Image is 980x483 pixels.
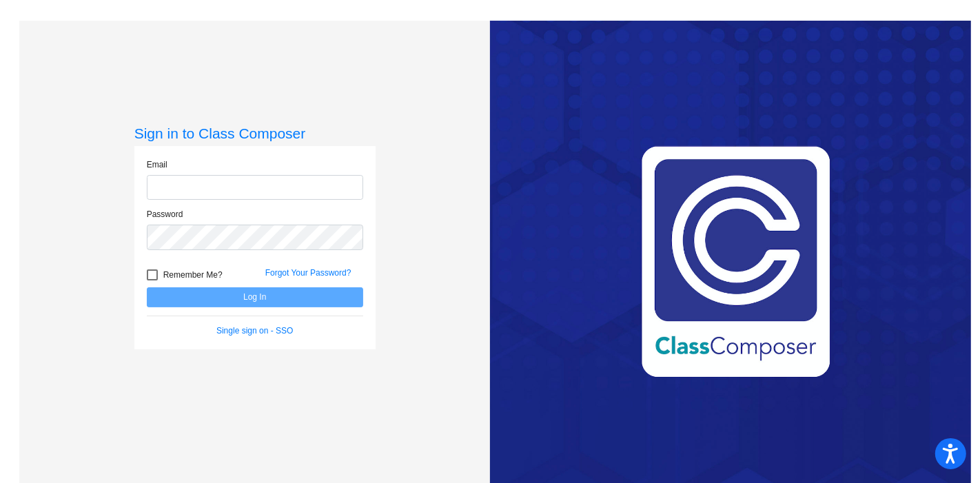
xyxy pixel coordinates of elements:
[216,326,293,336] a: Single sign on - SSO
[147,158,167,171] label: Email
[147,287,363,307] button: Log In
[265,268,351,278] a: Forgot Your Password?
[134,125,376,142] h3: Sign in to Class Composer
[147,208,183,220] label: Password
[163,267,223,283] span: Remember Me?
